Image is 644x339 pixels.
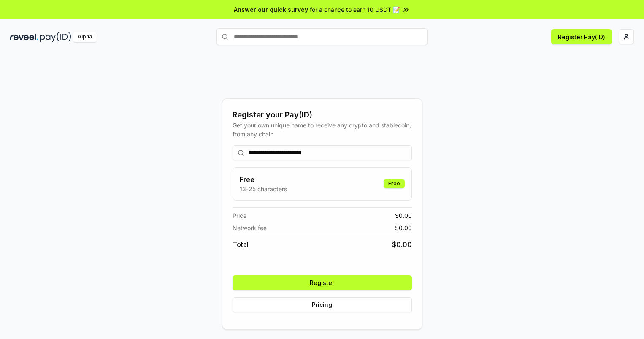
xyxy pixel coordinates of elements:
[10,32,38,42] img: reveel_dark
[384,179,405,188] div: Free
[240,174,287,184] h3: Free
[233,109,412,121] div: Register your Pay(ID)
[233,297,412,312] button: Pricing
[233,223,267,232] span: Network fee
[395,223,412,232] span: $ 0.00
[551,29,612,44] button: Register Pay(ID)
[233,239,249,250] span: Total
[234,5,308,14] span: Answer our quick survey
[73,32,97,42] div: Alpha
[233,211,246,220] span: Price
[40,32,71,42] img: pay_id
[395,211,412,220] span: $ 0.00
[240,184,287,193] p: 13-25 characters
[310,5,400,14] span: for a chance to earn 10 USDT 📝
[233,121,412,138] div: Get your own unique name to receive any crypto and stablecoin, from any chain
[392,239,412,250] span: $ 0.00
[233,275,412,290] button: Register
